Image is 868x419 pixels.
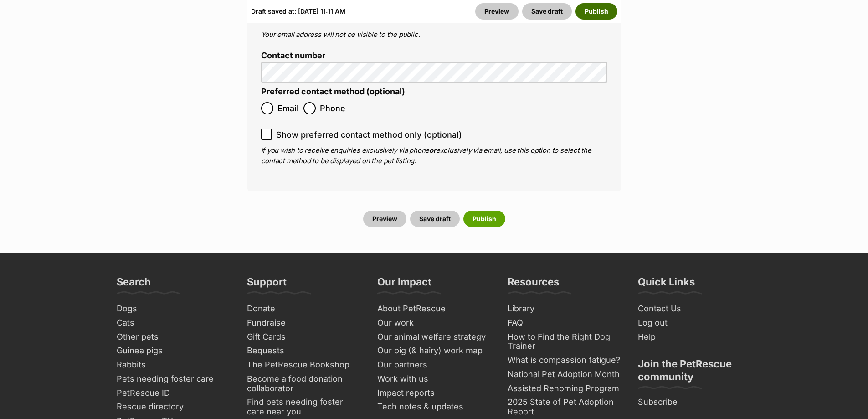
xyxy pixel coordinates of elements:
a: Our work [374,316,495,330]
a: 2025 State of Pet Adoption Report [504,395,625,419]
a: Pets needing foster care [113,372,234,386]
a: Assisted Rehoming Program [504,382,625,396]
a: Bequests [243,344,365,358]
a: Our animal welfare strategy [374,330,495,344]
a: Find pets needing foster care near you [243,395,365,419]
a: Become a food donation collaborator [243,372,365,395]
a: Fundraise [243,316,365,330]
div: Draft saved at: [DATE] 11:11 AM [251,3,345,20]
a: Our big (& hairy) work map [374,344,495,358]
button: Publish [575,3,617,20]
a: Donate [243,302,365,316]
h3: Search [117,275,151,294]
button: Save draft [410,211,460,227]
a: Gift Cards [243,330,365,344]
h3: Our Impact [377,275,431,294]
a: Subscribe [634,395,755,409]
h3: Join the PetRescue community [638,357,752,388]
h3: Quick Links [638,275,695,294]
a: Help [634,330,755,344]
span: Show preferred contact method only (optional) [276,129,462,141]
a: About PetRescue [374,302,495,316]
a: Cats [113,316,234,330]
a: Rabbits [113,358,234,372]
a: Contact Us [634,302,755,316]
a: Our partners [374,358,495,372]
button: Publish [463,211,505,227]
a: Tech notes & updates [374,400,495,414]
a: Library [504,302,625,316]
a: FAQ [504,316,625,330]
label: Contact number [261,51,607,61]
h3: Support [247,275,287,294]
a: The PetRescue Bookshop [243,358,365,372]
span: Email [277,102,299,114]
p: Your email address will not be visible to the public. [261,30,607,40]
a: Preview [475,3,519,20]
a: Preview [363,211,406,227]
a: Other pets [113,330,234,344]
button: Save draft [522,3,572,20]
a: Rescue directory [113,400,234,414]
a: PetRescue ID [113,386,234,400]
span: Phone [320,102,345,114]
label: Preferred contact method (optional) [261,87,405,97]
a: Log out [634,316,755,330]
h3: Resources [508,275,559,294]
a: What is compassion fatigue? [504,353,625,367]
a: Work with us [374,372,495,386]
a: Guinea pigs [113,344,234,358]
a: National Pet Adoption Month [504,367,625,382]
b: or [429,146,436,155]
p: If you wish to receive enquiries exclusively via phone exclusively via email, use this option to ... [261,145,607,166]
a: Dogs [113,302,234,316]
a: Impact reports [374,386,495,400]
a: How to Find the Right Dog Trainer [504,330,625,353]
